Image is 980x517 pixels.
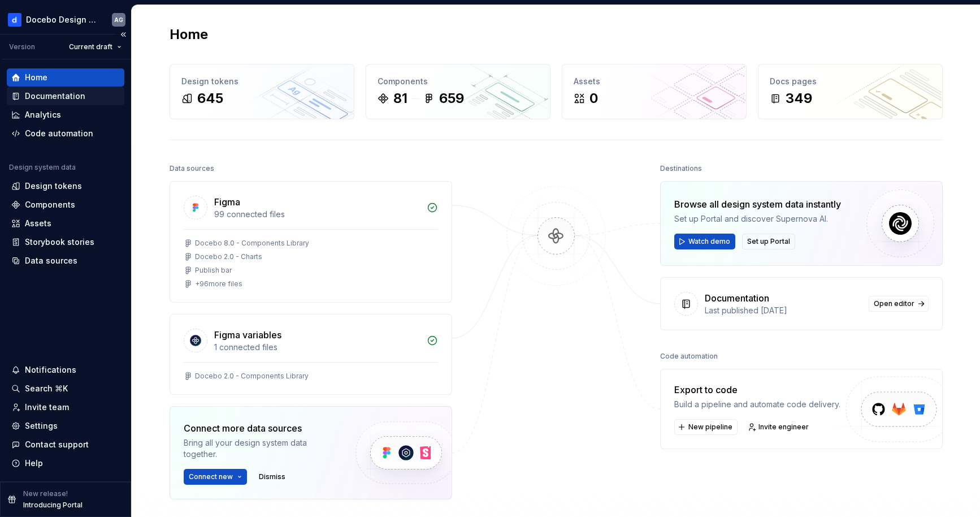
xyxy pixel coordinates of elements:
[214,342,420,353] div: 1 connected files
[674,419,738,435] button: New pipeline
[25,128,93,139] div: Code automation
[26,14,98,25] div: Docebo Design System
[674,234,735,249] button: Watch demo
[170,181,452,303] a: Figma99 connected filesDocebo 8.0 - Components LibraryDocebo 2.0 - ChartsPublish bar+96more files
[170,314,452,395] a: Figma variables1 connected filesDocebo 2.0 - Components Library
[705,291,769,305] div: Documentation
[439,89,464,107] div: 659
[189,472,233,481] span: Connect new
[195,252,262,261] div: Docebo 2.0 - Charts
[184,437,336,460] div: Bring all your design system data together.
[214,209,420,220] div: 99 connected files
[674,197,841,211] div: Browse all design system data instantly
[660,161,702,176] div: Destinations
[7,398,124,416] a: Invite team
[254,469,290,485] button: Dismiss
[115,27,131,42] button: Collapse sidebar
[25,402,69,413] div: Invite team
[195,266,232,275] div: Publish bar
[259,472,285,481] span: Dismiss
[747,237,790,246] span: Set up Portal
[114,15,123,24] div: AG
[688,423,732,432] span: New pipeline
[25,458,43,469] div: Help
[7,417,124,435] a: Settings
[574,76,735,87] div: Assets
[214,328,281,342] div: Figma variables
[69,42,112,51] span: Current draft
[7,233,124,251] a: Storybook stories
[25,420,58,432] div: Settings
[674,399,840,410] div: Build a pipeline and automate code delivery.
[25,180,82,192] div: Design tokens
[25,236,94,248] div: Storybook stories
[7,87,124,105] a: Documentation
[674,213,841,225] div: Set up Portal and discover Supernova AI.
[25,383,68,394] div: Search ⌘K
[786,89,812,107] div: 349
[758,423,809,432] span: Invite engineer
[25,439,89,450] div: Contact support
[64,39,127,55] button: Current draft
[758,64,943,119] a: Docs pages349
[195,279,242,288] div: + 96 more files
[9,163,76,172] div: Design system data
[7,380,124,398] button: Search ⌘K
[378,76,539,87] div: Components
[874,299,914,308] span: Open editor
[23,489,68,498] p: New release!
[742,234,795,249] button: Set up Portal
[7,68,124,87] a: Home
[197,89,223,107] div: 645
[589,89,598,107] div: 0
[7,361,124,379] button: Notifications
[23,501,83,510] p: Introducing Portal
[705,305,862,316] div: Last published [DATE]
[170,161,214,176] div: Data sources
[184,469,247,485] button: Connect new
[25,255,77,266] div: Data sources
[7,177,124,195] a: Design tokens
[7,252,124,270] a: Data sources
[195,372,309,381] div: Docebo 2.0 - Components Library
[869,296,929,312] a: Open editor
[25,109,61,120] div: Analytics
[393,89,407,107] div: 81
[7,106,124,124] a: Analytics
[25,91,85,102] div: Documentation
[25,72,47,83] div: Home
[170,64,354,119] a: Design tokens645
[770,76,931,87] div: Docs pages
[184,421,336,435] div: Connect more data sources
[660,348,718,364] div: Code automation
[25,199,75,210] div: Components
[214,195,240,209] div: Figma
[7,196,124,214] a: Components
[25,364,76,376] div: Notifications
[181,76,342,87] div: Design tokens
[9,42,35,51] div: Version
[688,237,730,246] span: Watch demo
[366,64,550,119] a: Components81659
[562,64,747,119] a: Assets0
[25,218,51,229] div: Assets
[170,25,208,44] h2: Home
[7,436,124,454] button: Contact support
[7,454,124,472] button: Help
[2,7,129,32] button: Docebo Design SystemAG
[744,419,814,435] a: Invite engineer
[195,239,309,248] div: Docebo 8.0 - Components Library
[674,383,840,397] div: Export to code
[8,13,21,27] img: 61bee0c3-d5fb-461c-8253-2d4ca6d6a773.png
[7,124,124,143] a: Code automation
[7,214,124,232] a: Assets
